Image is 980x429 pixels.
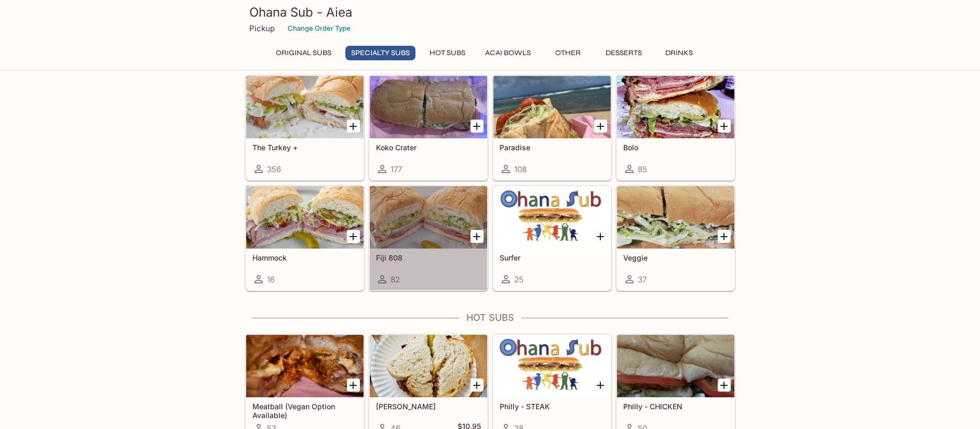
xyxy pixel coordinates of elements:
button: Acai Bowls [479,46,536,60]
span: 85 [638,164,647,174]
button: Add Hammock [347,230,360,243]
button: Add Paradise [594,120,607,133]
div: Veggie [617,186,734,249]
div: Meatball (Vegan Option Available) [246,335,364,397]
div: Philly - CHICKEN [617,335,734,397]
a: Hammock16 [246,186,364,291]
h5: Philly - CHICKEN [623,402,728,411]
div: Surfer [493,186,611,249]
a: Bolo85 [616,75,735,180]
div: Bolo [617,76,734,138]
h5: Paradise [500,143,605,152]
h4: Hot Subs [245,312,735,323]
h5: [PERSON_NAME] [376,402,481,411]
div: Fiji 808 [370,186,487,249]
button: Add Fiji 808 [471,230,484,243]
button: Add Veggie [718,230,731,243]
button: Add Bolo [718,120,731,133]
button: Add The Turkey + [347,120,360,133]
button: Change Order Type [283,20,355,36]
h5: Hammock [252,253,357,262]
h5: Bolo [623,143,728,152]
button: Other [545,46,592,60]
a: Fiji 80882 [369,186,488,291]
span: 108 [514,164,527,174]
button: Add Philly - CHICKEN [718,379,731,392]
a: Koko Crater177 [369,75,488,180]
h5: Koko Crater [376,143,481,152]
span: 177 [391,164,402,174]
a: Paradise108 [493,75,611,180]
button: Add Meatball (Vegan Option Available) [347,379,360,392]
button: Add Philly - STEAK [594,379,607,392]
button: Specialty Subs [345,46,415,60]
button: Add Surfer [594,230,607,243]
button: Add Reuben [471,379,484,392]
div: Paradise [493,76,611,138]
h5: Fiji 808 [376,253,481,262]
button: Hot Subs [424,46,471,60]
h5: Veggie [623,253,728,262]
p: Pickup [249,23,275,33]
button: Drinks [656,46,703,60]
h5: The Turkey + [252,143,357,152]
div: Philly - STEAK [493,335,611,397]
button: Add Koko Crater [471,120,484,133]
span: 356 [267,164,281,174]
div: The Turkey + [246,76,364,138]
span: 25 [514,275,523,284]
h5: Meatball (Vegan Option Available) [252,402,357,419]
h5: Surfer [500,253,605,262]
button: Original Subs [270,46,337,60]
a: Surfer25 [493,186,611,291]
span: 82 [391,275,400,284]
div: Reuben [370,335,487,397]
span: 16 [267,275,275,284]
a: The Turkey +356 [246,75,364,180]
a: Veggie37 [616,186,735,291]
h5: Philly - STEAK [500,402,605,411]
button: Desserts [600,46,648,60]
span: 37 [638,275,647,284]
div: Koko Crater [370,76,487,138]
h3: Ohana Sub - Aiea [249,4,731,20]
div: Hammock [246,186,364,249]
